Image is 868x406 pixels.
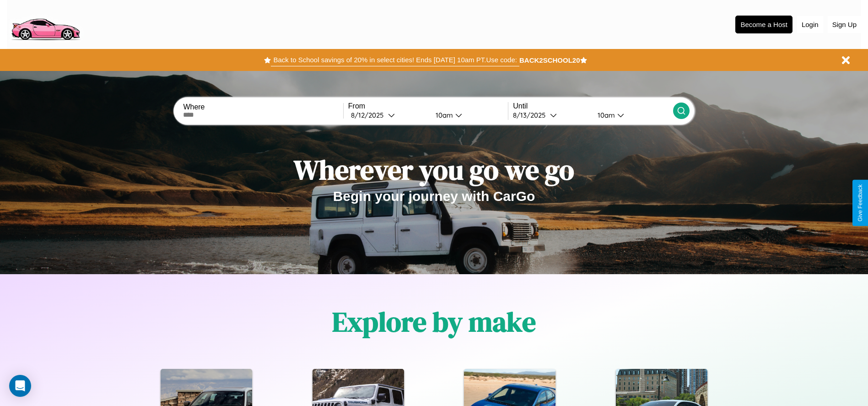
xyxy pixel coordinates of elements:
[271,54,519,66] button: Back to School savings of 20% in select cities! Ends [DATE] 10am PT.Use code:
[735,16,793,33] button: Become a Host
[828,16,861,33] button: Sign Up
[513,102,673,110] label: Until
[428,110,508,120] button: 10am
[7,5,84,43] img: logo
[9,375,31,397] div: Open Intercom Messenger
[348,102,508,110] label: From
[351,111,388,119] div: 8 / 12 / 2025
[797,16,823,33] button: Login
[431,111,455,119] div: 10am
[519,56,580,64] b: BACK2SCHOOL20
[348,110,428,120] button: 8/12/2025
[590,110,673,120] button: 10am
[332,303,536,341] h1: Explore by make
[513,111,550,119] div: 8 / 13 / 2025
[183,103,343,111] label: Where
[593,111,617,119] div: 10am
[857,184,863,222] div: Give Feedback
